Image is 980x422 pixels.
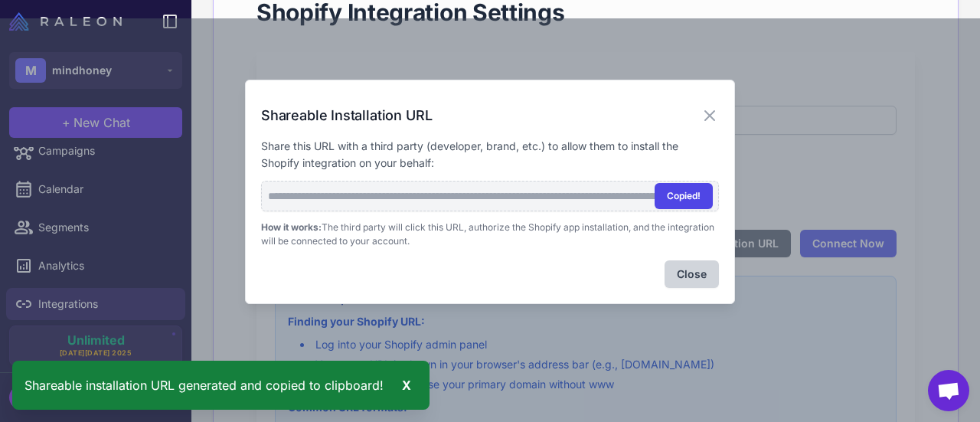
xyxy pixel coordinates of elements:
p: The third party will click this URL, authorize the Shopify app installation, and the integration ... [261,221,719,248]
h3: Shareable Installation URL [261,105,432,126]
button: Close [665,260,719,288]
a: Open chat [928,370,969,411]
button: Copied! [655,183,713,209]
img: Raleon Logo [9,12,122,31]
div: X [396,373,417,397]
div: Shareable installation URL generated and copied to clipboard! [12,361,430,410]
p: Share this URL with a third party (developer, brand, etc.) to allow them to install the Shopify i... [261,138,719,172]
strong: How it works: [261,221,322,233]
